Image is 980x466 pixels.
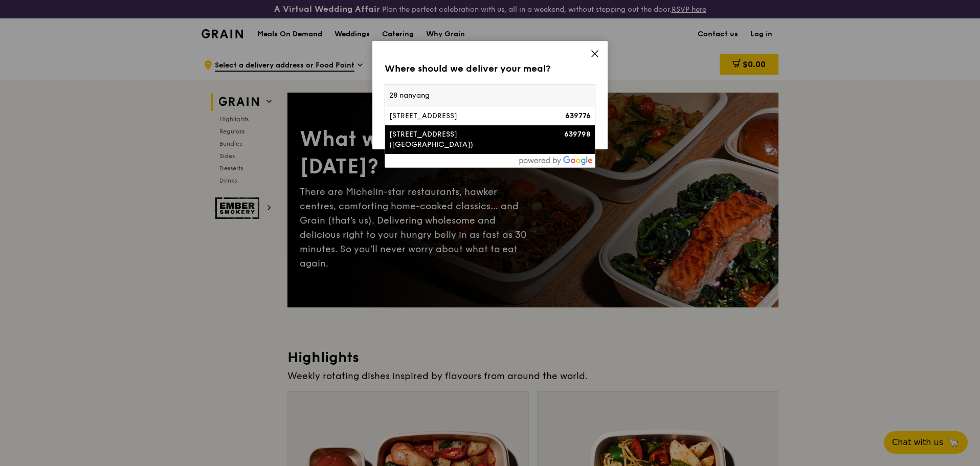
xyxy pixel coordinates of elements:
div: [STREET_ADDRESS] ([GEOGRAPHIC_DATA]) [389,129,541,150]
img: powered-by-google.60e8a832.png [519,156,593,165]
strong: 639798 [564,130,591,139]
strong: 639776 [565,112,591,120]
div: Where should we deliver your meal? [385,61,595,76]
div: [STREET_ADDRESS] [389,111,541,121]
